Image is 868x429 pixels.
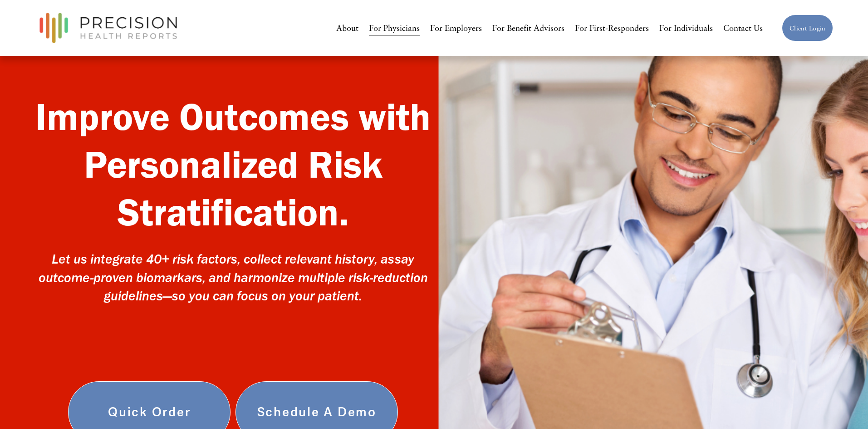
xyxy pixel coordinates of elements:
[336,20,358,36] a: About
[575,20,649,36] a: For First-Responders
[659,20,713,36] a: For Individuals
[369,20,420,36] a: For Physicians
[39,251,431,304] em: Let us integrate 40+ risk factors, collect relevant history, assay outcome-proven biomarkars, and...
[35,9,182,47] img: Precision Health Reports
[782,15,833,42] a: Client Login
[492,20,564,36] a: For Benefit Advisors
[35,93,440,234] strong: Improve Outcomes with Personalized Risk Stratification.
[723,20,763,36] a: Contact Us
[430,20,482,36] a: For Employers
